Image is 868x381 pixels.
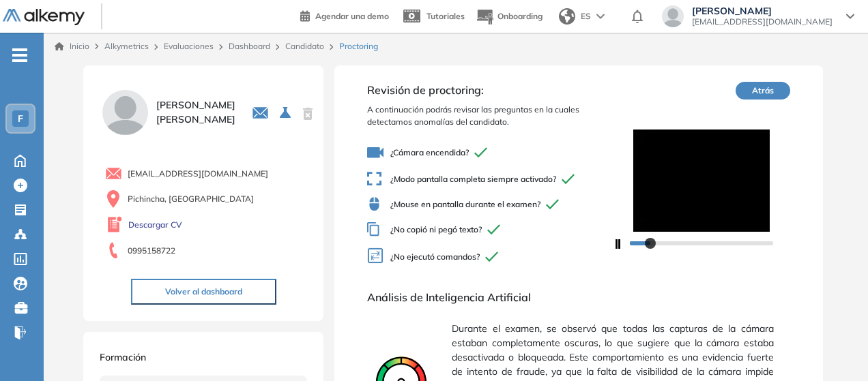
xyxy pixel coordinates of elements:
[315,11,389,21] span: Agendar una demo
[367,172,612,186] span: ¿Modo pantalla completa siempre activado?
[497,11,542,21] span: Onboarding
[367,247,612,267] span: ¿No ejecutó comandos?
[100,351,146,363] span: Formación
[164,41,214,51] a: Evaluaciones
[692,16,833,27] span: [EMAIL_ADDRESS][DOMAIN_NAME]
[736,82,790,100] button: Atrás
[128,245,175,257] span: 0995158722
[596,14,605,19] img: arrow
[285,41,324,51] a: Candidato
[300,7,389,23] a: Agendar una demo
[367,82,612,98] span: Revisión de proctoring:
[100,87,150,138] img: PROFILE_MENU_LOGO_USER
[12,54,27,57] i: -
[367,144,612,161] span: ¿Cámara encendida?
[55,40,89,52] a: Inicio
[559,8,575,25] img: world
[426,11,465,21] span: Tutoriales
[229,41,270,51] a: Dashboard
[128,168,268,180] span: [EMAIL_ADDRESS][DOMAIN_NAME]
[156,98,235,127] span: [PERSON_NAME] [PERSON_NAME]
[476,2,542,31] button: Onboarding
[104,41,149,51] span: Alkymetrics
[367,222,612,237] span: ¿No copió ni pegó texto?
[692,5,833,16] span: [PERSON_NAME]
[128,219,182,231] a: Descargar CV
[131,279,276,305] button: Volver al dashboard
[367,104,612,128] span: A continuación podrás revisar las preguntas en la cuales detectamos anomalías del candidato.
[367,289,790,305] span: Análisis de Inteligencia Artificial
[581,10,591,22] span: ES
[18,113,23,124] span: F
[339,40,378,52] span: Proctoring
[128,193,254,205] span: Pichincha, [GEOGRAPHIC_DATA]
[3,9,85,26] img: Logo
[367,197,612,211] span: ¿Mouse en pantalla durante el examen?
